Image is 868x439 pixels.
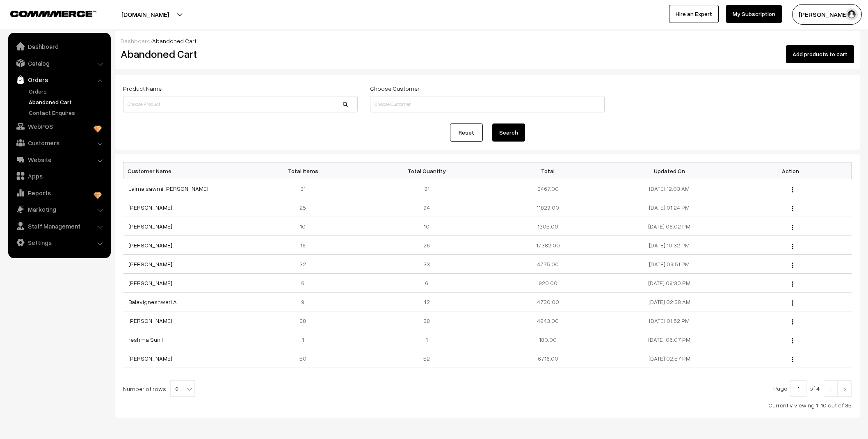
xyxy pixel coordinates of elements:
td: 26 [366,236,487,255]
a: Apps [10,169,108,183]
label: Choose Customer [370,84,420,93]
a: Marketing [10,202,108,217]
img: COMMMERCE [10,11,96,17]
a: Balavigneshwari A [128,298,177,305]
span: Number of rows [123,384,166,393]
img: Menu [792,187,793,192]
td: 94 [366,198,487,217]
button: Add products to cart [786,45,854,63]
span: 10 [170,380,195,397]
td: [DATE] 02:57 PM [609,349,730,368]
a: Website [10,152,108,167]
img: Menu [792,206,793,211]
a: [PERSON_NAME] [128,204,172,211]
td: 31 [366,179,487,198]
img: Menu [792,244,793,249]
a: [PERSON_NAME] [128,242,172,249]
a: WebPOS [10,119,108,134]
button: Search [492,123,525,142]
td: 1 [244,330,366,349]
a: COMMMERCE [10,8,82,18]
th: Customer Name [123,162,245,179]
td: 3467.00 [487,179,609,198]
div: / [121,37,854,45]
a: [PERSON_NAME] [128,261,172,268]
img: Right [841,387,848,392]
a: Dashboard [121,37,151,44]
td: 6716.00 [487,349,609,368]
td: 1 [366,330,487,349]
td: 4775.00 [487,255,609,274]
td: 38 [366,311,487,330]
td: 10 [366,217,487,236]
a: Catalog [10,56,108,71]
td: [DATE] 10:32 PM [609,236,730,255]
td: [DATE] 09:51 PM [609,255,730,274]
td: [DATE] 01:52 PM [609,311,730,330]
a: Lalmalsawmi [PERSON_NAME] [128,185,208,192]
a: [PERSON_NAME] [128,355,172,362]
span: 10 [171,381,194,397]
td: 180.00 [487,330,609,349]
span: Page [773,385,787,392]
td: 4243.00 [487,311,609,330]
a: Settings [10,235,108,250]
td: 32 [244,255,366,274]
td: 31 [244,179,366,198]
button: [DOMAIN_NAME] [93,4,198,25]
td: 920.00 [487,274,609,293]
img: Menu [792,281,793,287]
h2: Abandoned Cart [121,48,357,60]
td: 42 [366,293,487,311]
td: 1305.00 [487,217,609,236]
th: Total Quantity [366,162,487,179]
th: Total [487,162,609,179]
img: Menu [792,300,793,306]
td: 16 [244,236,366,255]
td: 25 [244,198,366,217]
td: 6 [366,274,487,293]
input: Choose Customer [370,96,605,112]
span: Abandoned Cart [152,37,196,44]
label: Product Name [123,84,162,93]
img: Menu [792,225,793,230]
button: [PERSON_NAME] [792,4,862,25]
a: Orders [27,87,108,96]
a: [PERSON_NAME] [128,223,172,230]
td: 10 [244,217,366,236]
a: Orders [10,72,108,87]
td: 50 [244,349,366,368]
a: [PERSON_NAME] [128,279,172,286]
a: Customers [10,135,108,150]
th: Updated On [609,162,730,179]
a: reshma Sunil [128,336,163,343]
td: 52 [366,349,487,368]
td: [DATE] 01:24 PM [609,198,730,217]
img: Left [827,387,834,392]
a: My Subscription [726,5,782,23]
img: Menu [792,357,793,362]
th: Total Items [244,162,366,179]
a: Dashboard [10,39,108,54]
a: Reports [10,185,108,200]
a: [PERSON_NAME] [128,317,172,324]
td: [DATE] 09:30 PM [609,274,730,293]
a: Staff Management [10,219,108,233]
input: Choose Product [123,96,358,112]
td: 6 [244,274,366,293]
div: Currently viewing 1-10 out of 35 [123,401,852,409]
img: user [845,8,858,21]
td: 33 [366,255,487,274]
a: Abandoned Cart [27,98,108,106]
td: 4730.00 [487,293,609,311]
img: Menu [792,338,793,343]
td: [DATE] 08:02 PM [609,217,730,236]
td: [DATE] 06:07 PM [609,330,730,349]
td: 38 [244,311,366,330]
th: Action [730,162,852,179]
img: Menu [792,263,793,268]
td: 9 [244,293,366,311]
span: of 4 [809,385,820,392]
a: Hire an Expert [669,5,719,23]
td: [DATE] 02:38 AM [609,293,730,311]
